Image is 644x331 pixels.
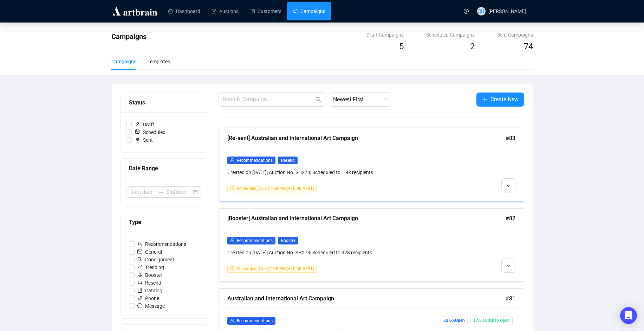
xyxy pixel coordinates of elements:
span: Consignment [135,256,177,263]
img: logo [111,6,158,17]
span: question-circle [464,9,469,14]
span: user [230,318,234,323]
span: Recommendations [135,240,189,248]
div: Campaigns [111,58,136,65]
span: message [137,303,142,308]
span: down [506,184,510,188]
div: Australian and International Art Campaign [227,294,506,303]
span: Recommendations [237,318,273,323]
span: clock-circle [230,266,234,270]
input: Start date [130,188,155,196]
span: user [230,158,234,162]
span: 17.8% Click to Open [470,317,513,324]
span: Campaigns [111,32,147,41]
span: General [135,248,165,256]
span: Resend [135,279,164,287]
span: Draft [132,121,157,128]
span: Phone [135,294,162,302]
div: Type [129,218,199,227]
div: Date Range [129,164,199,173]
div: [Booster] Australian and International Art Campaign [227,214,506,223]
span: #82 [506,214,515,223]
span: Scheduled [DATE] 1:38 PM (+10:00 AEST) [237,266,314,271]
div: Sent Campaigns [497,31,533,39]
span: clock-circle [230,186,234,190]
input: Search Campaign... [223,95,314,104]
span: retweet [137,280,142,285]
a: Dashboard [168,2,200,20]
span: #83 [506,134,515,142]
span: Sent [132,136,156,144]
button: Create New [476,93,524,107]
div: Created on [DATE] | Auction No. SH273 | Scheduled to 328 recipients [227,249,442,256]
span: phone [137,295,142,300]
a: [Re-sent] Australian and International Art Campaign#83userRecommendationsResendCreated on [DATE]|... [219,128,524,201]
span: Recommendations [237,238,273,243]
span: search [137,257,142,262]
a: Customers [250,2,281,20]
div: Status [129,98,199,107]
div: Draft Campaigns [366,31,404,39]
span: Create New [490,95,519,104]
span: down [506,264,510,268]
span: Newest First [333,93,388,106]
span: rise [137,265,142,269]
div: Scheduled Campaigns [426,31,475,39]
span: 2 [470,42,475,51]
div: Created on [DATE] | Auction No. SH273 | Scheduled to 1.4k recipients [227,168,442,176]
span: Message [135,302,168,310]
a: Campaigns [293,2,325,20]
span: to [158,189,164,195]
span: plus [482,96,488,102]
span: swap-right [158,189,164,195]
span: 74 [524,42,533,51]
span: Catalog [135,287,165,294]
a: [Booster] Australian and International Art Campaign#82userRecommendationsBoosterCreated on [DATE]... [219,208,524,281]
span: Resend [278,157,298,164]
span: 5 [399,42,404,51]
span: RH [478,8,484,15]
span: Recommendations [237,158,273,163]
input: End date [167,188,191,196]
span: #81 [506,294,515,303]
span: [PERSON_NAME] [488,8,526,14]
div: Open Intercom Messenger [620,307,637,324]
span: Scheduled [DATE] 1:38 PM (+10:00 AEST) [237,186,314,191]
span: mail [137,249,142,254]
span: Trending [135,263,167,271]
span: Scheduled [132,128,168,136]
div: [Re-sent] Australian and International Art Campaign [227,134,506,142]
span: rocket [137,272,142,277]
div: Templates [148,58,170,65]
span: Booster [135,271,165,279]
span: user [230,238,234,242]
a: Auctions [212,2,239,20]
span: 33.6% Open [441,317,468,324]
span: search [316,97,321,102]
span: book [137,288,142,293]
span: user [137,241,142,246]
span: Booster [278,237,298,244]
